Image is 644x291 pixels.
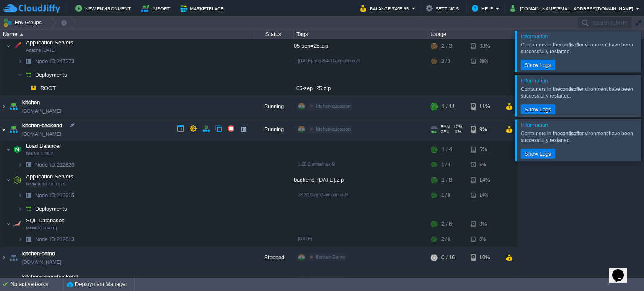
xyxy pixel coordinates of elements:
[471,95,498,118] div: 11%
[560,86,579,92] b: contisoft
[26,182,66,187] span: Node.js 18.20.0 LTS
[25,217,66,224] a: SQL DatabasesMariaDB [DATE]
[180,3,226,13] button: Marketplace
[0,95,7,118] img: AMDAwAAAACH5BAEAAAAALAAAAAABAAEAAAICRAEAOw==
[3,17,44,28] button: Env Groups
[441,124,450,129] span: RAM
[22,121,62,130] a: kitchen-backend
[18,55,23,68] img: AMDAwAAAACH5BAEAAAAALAAAAAABAAEAAAICRAEAOw==
[521,41,639,55] div: Containers in the environment have been successfully restarted.
[34,58,75,65] span: 247273
[521,33,548,39] span: Information
[471,189,498,202] div: 14%
[23,68,34,81] img: AMDAwAAAACH5BAEAAAAALAAAAAABAAEAAAICRAEAOw==
[1,29,252,39] div: Name
[522,106,554,113] button: Show Logs
[510,3,636,13] button: [DOMAIN_NAME][EMAIL_ADDRESS][DOMAIN_NAME]
[441,55,450,68] div: 2 / 3
[22,273,78,281] a: kitchen-demo-backend
[521,122,548,128] span: Information
[560,42,579,48] b: contisoft
[141,3,173,13] button: Import
[441,216,452,232] div: 2 / 6
[26,48,56,53] span: Apache [DATE]
[441,233,450,246] div: 2 / 6
[6,216,11,232] img: AMDAwAAAACH5BAEAAAAALAAAAAABAAEAAAICRAEAOw==
[67,280,127,288] button: Deployment Manager
[441,246,455,269] div: 0 / 16
[522,61,554,69] button: Show Logs
[23,202,34,215] img: AMDAwAAAACH5BAEAAAAALAAAAAABAAEAAAICRAEAOw==
[34,205,68,212] a: Deployments
[471,55,498,68] div: 38%
[316,126,351,131] span: kitchen-quotation
[25,217,66,224] span: SQL Databases
[18,233,23,246] img: AMDAwAAAACH5BAEAAAAALAAAAAABAAEAAAICRAEAOw==
[8,246,19,269] img: AMDAwAAAACH5BAEAAAAALAAAAAABAAEAAAICRAEAOw==
[6,38,11,54] img: AMDAwAAAACH5BAEAAAAALAAAAAABAAEAAAICRAEAOw==
[0,118,7,141] img: AMDAwAAAACH5BAEAAAAALAAAAAABAAEAAAICRAEAOw==
[35,58,57,64] span: Node ID:
[471,216,498,232] div: 8%
[441,129,449,134] span: CPU
[25,173,75,180] span: Application Servers
[471,246,498,269] div: 10%
[25,39,75,46] span: Application Servers
[23,82,28,95] img: AMDAwAAAACH5BAEAAAAALAAAAAABAAEAAAICRAEAOw==
[18,189,23,202] img: AMDAwAAAACH5BAEAAAAALAAAAAABAAEAAAICRAEAOw==
[471,38,498,54] div: 38%
[441,158,450,171] div: 1 / 4
[471,118,498,141] div: 9%
[34,161,75,168] a: Node ID:212620
[34,71,68,78] span: Deployments
[6,141,11,158] img: AMDAwAAAACH5BAEAAAAALAAAAAABAAEAAAICRAEAOw==
[521,77,548,84] span: Information
[298,192,348,197] span: 18.20.0-pm2-almalinux-9
[10,278,63,291] div: No active tasks
[75,3,133,13] button: New Environment
[426,3,461,13] button: Settings
[3,3,60,14] img: CloudJiffy
[11,172,23,188] img: AMDAwAAAACH5BAEAAAAALAAAAAABAAEAAAICRAEAOw==
[441,38,452,54] div: 2 / 3
[25,173,75,180] a: Application ServersNode.js 18.20.0 LTS
[471,158,498,171] div: 5%
[0,246,7,269] img: AMDAwAAAACH5BAEAAAAALAAAAAABAAEAAAICRAEAOw==
[18,158,23,171] img: AMDAwAAAACH5BAEAAAAALAAAAAABAAEAAAICRAEAOw==
[560,131,579,136] b: contisoft
[25,143,62,149] a: Load BalancerNGINX 1.26.2
[11,38,23,54] img: AMDAwAAAACH5BAEAAAAALAAAAAABAAEAAAICRAEAOw==
[39,85,57,92] span: ROOT
[298,236,312,241] span: [DATE]
[35,192,57,198] span: Node ID:
[22,107,61,115] a: [DOMAIN_NAME]
[472,3,496,13] button: Help
[22,130,61,138] a: [DOMAIN_NAME]
[453,129,461,134] span: 1%
[23,233,34,246] img: AMDAwAAAACH5BAEAAAAALAAAAAABAAEAAAICRAEAOw==
[609,258,636,283] iframe: chat widget
[25,39,75,46] a: Application ServersApache [DATE]
[11,216,23,232] img: AMDAwAAAACH5BAEAAAAALAAAAAABAAEAAAICRAEAOw==
[23,189,34,202] img: AMDAwAAAACH5BAEAAAAALAAAAAABAAEAAAICRAEAOw==
[22,98,40,107] span: kitchen
[298,162,335,167] span: 1.26.2-almalinux-9
[22,250,55,258] a: kitchen-demo
[18,202,23,215] img: AMDAwAAAACH5BAEAAAAALAAAAAABAAEAAAICRAEAOw==
[11,141,23,158] img: AMDAwAAAACH5BAEAAAAALAAAAAABAAEAAAICRAEAOw==
[20,33,23,36] img: AMDAwAAAACH5BAEAAAAALAAAAAABAAEAAAICRAEAOw==
[35,162,57,168] span: Node ID:
[23,55,34,68] img: AMDAwAAAACH5BAEAAAAALAAAAAABAAEAAAICRAEAOw==
[252,95,294,118] div: Running
[34,236,75,243] a: Node ID:212613
[26,151,53,156] span: NGINX 1.26.2
[8,118,19,141] img: AMDAwAAAACH5BAEAAAAALAAAAAABAAEAAAICRAEAOw==
[34,236,75,243] span: 212613
[18,68,23,81] img: AMDAwAAAACH5BAEAAAAALAAAAAABAAEAAAICRAEAOw==
[521,130,639,144] div: Containers in the environment have been successfully restarted.
[441,189,450,202] div: 1 / 8
[34,161,75,168] span: 212620
[521,86,639,99] div: Containers in the environment have been successfully restarted.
